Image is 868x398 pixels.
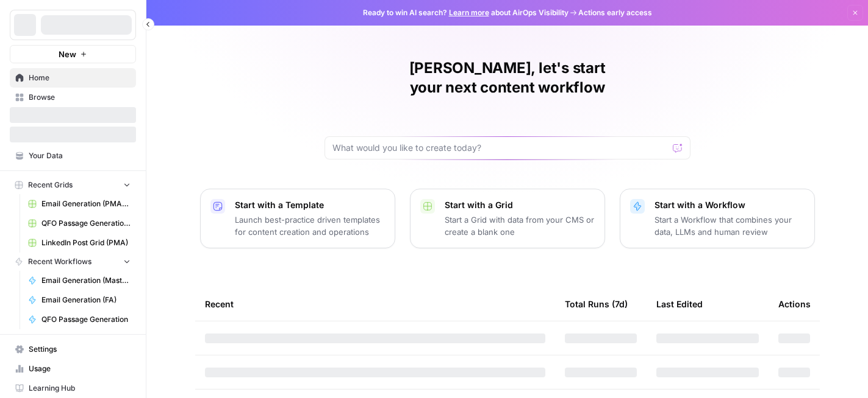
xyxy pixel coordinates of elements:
span: Recent Grids [28,180,73,190]
span: Recent Workflows [28,256,91,267]
span: New [59,48,76,60]
p: Start with a Grid [445,199,595,211]
button: Start with a GridStart a Grid with data from your CMS or create a blank one [410,189,605,248]
a: Learning Hub [10,379,136,398]
span: Browse [29,92,131,103]
span: QFO Passage Generation (PMA) [41,218,131,229]
span: Settings [29,344,131,355]
a: Learn more [449,8,489,17]
p: Start with a Template [235,199,385,211]
a: Your Data [10,146,136,166]
a: Settings [10,340,136,359]
a: Usage [10,359,136,379]
span: Learning Hub [29,383,131,394]
a: LinkedIn Post Grid (PMA) [23,233,136,253]
div: Actions [778,287,811,321]
span: Home [29,72,131,83]
p: Start with a Workflow [655,199,805,211]
div: Last Edited [656,287,703,321]
div: Total Runs (7d) [565,287,628,321]
button: New [10,45,136,63]
h1: [PERSON_NAME], let's start your next content workflow [325,58,690,97]
div: Recent [205,287,545,321]
a: Email Generation (Master) [23,271,136,290]
a: Home [10,68,136,88]
span: Email Generation (PMA) - OLD [41,198,131,209]
span: Ready to win AI search? about AirOps Visibility [363,7,569,18]
a: QFO Passage Generation [23,310,136,329]
span: QFO Passage Generation [41,314,131,325]
p: Launch best-practice driven templates for content creation and operations [235,214,385,238]
a: Browse [10,88,136,107]
button: Recent Grids [10,176,136,194]
a: Email Generation (FA) [23,290,136,310]
button: Recent Workflows [10,253,136,271]
span: Your Data [29,150,131,161]
span: Actions early access [578,7,652,18]
span: Email Generation (FA) [41,295,131,305]
span: Usage [29,363,131,374]
span: LinkedIn Post Grid (PMA) [41,237,131,248]
p: Start a Workflow that combines your data, LLMs and human review [655,214,805,238]
p: Start a Grid with data from your CMS or create a blank one [445,214,595,238]
button: Start with a WorkflowStart a Workflow that combines your data, LLMs and human review [620,189,815,248]
span: Email Generation (Master) [41,275,131,286]
a: Email Generation (PMA) - OLD [23,194,136,214]
a: QFO Passage Generation (PMA) [23,214,136,233]
input: What would you like to create today? [332,142,668,154]
button: Start with a TemplateLaunch best-practice driven templates for content creation and operations [200,189,395,248]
